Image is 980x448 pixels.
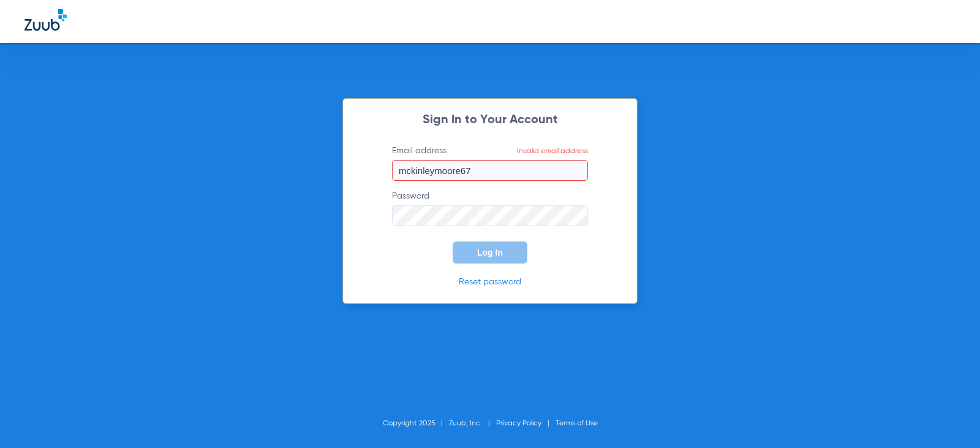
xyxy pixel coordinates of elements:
[392,145,588,181] label: Email address
[392,160,588,181] input: Email addressInvalid email address
[517,148,588,155] span: Invalid email address
[383,417,449,430] li: Copyright 2025
[392,190,588,226] label: Password
[392,205,588,226] input: Password
[496,420,541,427] a: Privacy Policy
[449,417,496,430] li: Zuub, Inc.
[374,114,606,126] h2: Sign In to Your Account
[453,241,527,264] button: Log In
[459,278,521,286] a: Reset password
[24,9,67,31] img: Zuub Logo
[556,420,598,427] a: Terms of Use
[477,248,503,257] span: Log In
